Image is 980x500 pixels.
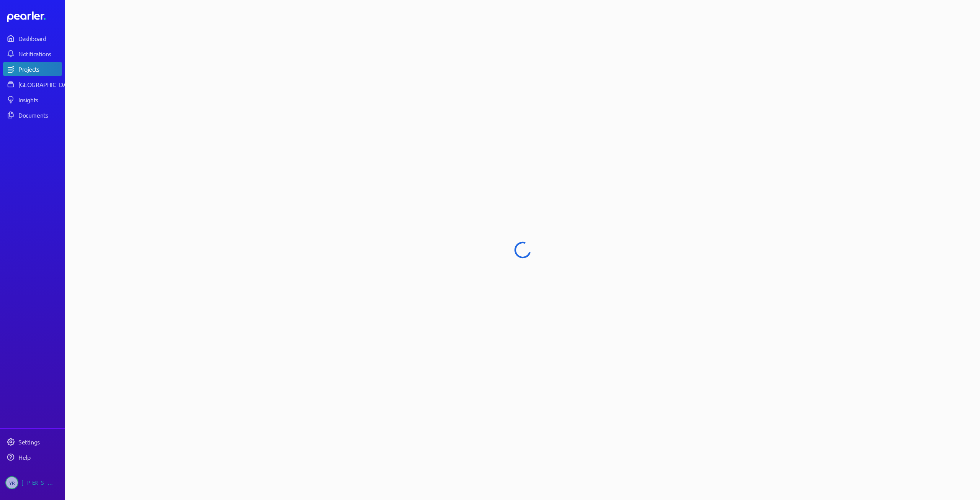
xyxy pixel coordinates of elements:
[3,62,62,76] a: Projects
[18,453,61,461] div: Help
[18,438,61,446] div: Settings
[18,80,75,88] div: [GEOGRAPHIC_DATA]
[18,34,61,42] div: Dashboard
[3,435,62,449] a: Settings
[3,450,62,464] a: Help
[18,50,61,57] div: Notifications
[3,47,62,61] a: Notifications
[5,476,18,489] span: Ysrael Rovelo
[3,77,62,91] a: [GEOGRAPHIC_DATA]
[21,476,60,489] div: [PERSON_NAME]
[3,93,62,107] a: Insights
[7,11,62,22] a: Dashboard
[18,65,61,73] div: Projects
[3,108,62,122] a: Documents
[18,96,61,103] div: Insights
[18,111,61,119] div: Documents
[3,31,62,45] a: Dashboard
[3,473,62,492] a: YR[PERSON_NAME]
